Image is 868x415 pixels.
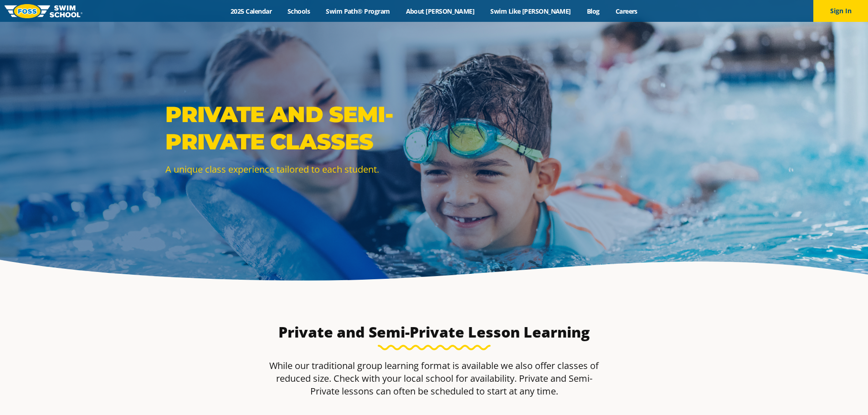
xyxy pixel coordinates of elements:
p: While our traditional group learning format is available we also offer classes of reduced size. C... [265,359,603,398]
a: Careers [607,7,645,15]
a: About [PERSON_NAME] [398,7,483,15]
a: Schools [280,7,318,15]
p: Private and Semi-Private Classes [165,101,430,155]
a: Blog [579,7,607,15]
h3: Private and Semi-Private Lesson Learning [219,323,649,341]
p: A unique class experience tailored to each student. [165,163,430,176]
a: Swim Path® Program [318,7,398,15]
a: 2025 Calendar [223,7,280,15]
img: FOSS Swim School Logo [5,4,82,18]
a: Swim Like [PERSON_NAME] [483,7,579,15]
